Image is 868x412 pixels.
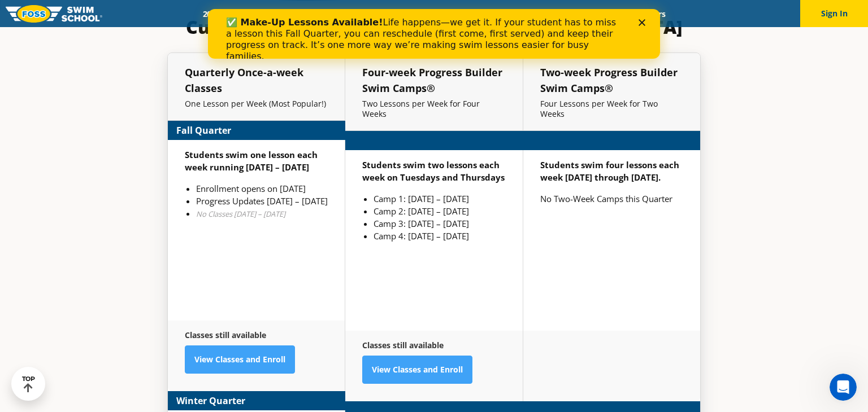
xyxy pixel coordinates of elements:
strong: Winter Quarter [176,394,245,407]
strong: Students swim one lesson each week running [DATE] – [DATE] [185,149,318,173]
strong: Students swim two lessons each week on Tuesdays and Thursdays [362,159,505,183]
div: Close [431,10,442,17]
li: Camp 3: [DATE] – [DATE] [374,217,506,230]
a: Schools [263,8,311,19]
li: Progress Updates [DATE] – [DATE] [196,195,328,207]
a: Swim Path® Program [311,8,410,19]
em: No Classes [DATE] – [DATE] [196,209,285,219]
iframe: Intercom live chat banner [208,9,660,59]
strong: Classes still available [185,330,266,340]
p: No Two-Week Camps this Quarter [540,192,683,205]
b: ✅ Make-Up Lessons Available! [18,8,175,19]
p: Two Lessons per Week for Four Weeks [362,99,506,119]
a: Blog [593,8,628,19]
img: FOSS Swim School Logo [6,5,102,23]
li: Camp 1: [DATE] – [DATE] [374,192,506,205]
li: Camp 2: [DATE] – [DATE] [374,205,506,217]
div: TOP [22,375,35,393]
a: About FOSS [410,8,474,19]
iframe: Intercom live chat [830,374,857,401]
h3: Current and upcoming classes in [GEOGRAPHIC_DATA] [167,16,701,38]
li: Enrollment opens on [DATE] [196,182,328,195]
a: View Classes and Enroll [185,345,295,374]
strong: Classes still available [362,340,444,350]
li: Camp 4: [DATE] – [DATE] [374,230,506,242]
p: One Lesson per Week (Most Popular!) [185,99,328,109]
a: 2025 Calendar [193,8,263,19]
h5: Quarterly Once-a-week Classes [185,64,328,96]
h5: Two-week Progress Builder Swim Camps® [540,64,683,96]
strong: Fall Quarter [176,124,231,137]
div: Life happens—we get it. If your student has to miss a lesson this Fall Quarter, you can reschedul... [18,8,416,53]
a: Careers [628,8,675,19]
p: Four Lessons per Week for Two Weeks [540,99,683,119]
strong: Students swim four lessons each week [DATE] through [DATE]. [540,159,679,183]
a: Swim Like [PERSON_NAME] [473,8,593,19]
a: View Classes and Enroll [362,356,472,384]
h5: Four-week Progress Builder Swim Camps® [362,64,506,96]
